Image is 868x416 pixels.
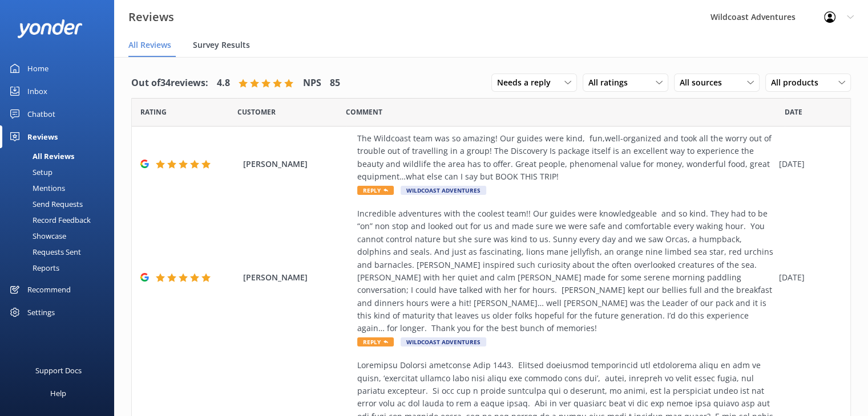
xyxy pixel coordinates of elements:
[7,196,83,212] div: Send Requests
[243,271,352,284] span: [PERSON_NAME]
[27,103,55,125] div: Chatbot
[357,132,773,183] div: The Wildcoast team was so amazing! Our guides were kind, fun,well-organized and took all the worr...
[27,125,58,148] div: Reviews
[680,76,729,89] span: All sources
[7,180,114,196] a: Mentions
[785,107,802,117] span: Date
[7,164,114,180] a: Setup
[27,278,71,301] div: Recommend
[7,244,114,260] a: Requests Sent
[330,76,340,91] h4: 85
[7,212,91,228] div: Record Feedback
[771,76,825,89] span: All products
[7,196,114,212] a: Send Requests
[128,39,171,51] span: All Reviews
[7,260,114,276] a: Reports
[346,107,382,117] span: Question
[7,228,114,244] a: Showcase
[497,76,558,89] span: Needs a reply
[7,228,66,244] div: Showcase
[27,80,47,103] div: Inbox
[779,158,836,170] div: [DATE]
[35,359,82,382] div: Support Docs
[7,148,114,164] a: All Reviews
[357,207,773,335] div: Incredible adventures with the coolest team!! Our guides were knowledgeable and so kind. They had...
[357,337,394,346] span: Reply
[7,164,53,180] div: Setup
[243,158,352,170] span: [PERSON_NAME]
[7,148,74,164] div: All Reviews
[357,186,394,195] span: Reply
[303,76,321,91] h4: NPS
[401,337,486,346] span: Wildcoast Adventures
[217,76,230,91] h4: 4.8
[128,8,174,26] h3: Reviews
[7,244,81,260] div: Requests Sent
[588,76,635,89] span: All ratings
[50,382,66,405] div: Help
[7,212,114,228] a: Record Feedback
[17,19,83,38] img: yonder-white-logo.png
[237,107,276,117] span: Date
[193,39,250,51] span: Survey Results
[131,76,208,91] h4: Out of 34 reviews:
[401,186,486,195] span: Wildcoast Adventures
[7,260,59,276] div: Reports
[7,180,65,196] div: Mentions
[779,271,836,284] div: [DATE]
[27,57,49,80] div: Home
[27,301,55,324] div: Settings
[140,107,167,117] span: Date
